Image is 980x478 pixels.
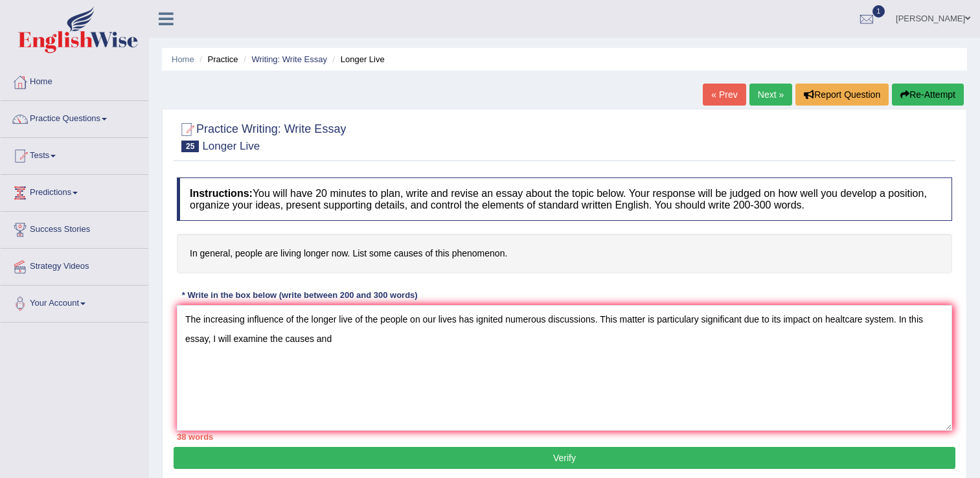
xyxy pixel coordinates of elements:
button: Re-Attempt [892,84,964,106]
a: Your Account [1,286,148,318]
a: Next » [749,84,792,106]
h4: You will have 20 minutes to plan, write and revise an essay about the topic below. Your response ... [177,177,952,221]
a: Writing: Write Essay [251,54,327,64]
li: Practice [196,53,238,65]
span: 25 [181,141,199,152]
a: « Prev [703,84,746,106]
span: 1 [872,5,885,17]
div: 38 words [177,431,952,443]
b: Instructions: [190,188,253,199]
small: Longer Live [202,140,260,152]
li: Longer Live [330,53,385,65]
a: Home [172,54,194,64]
a: Predictions [1,175,148,207]
a: Success Stories [1,212,148,244]
a: Strategy Videos [1,249,148,281]
a: Practice Questions [1,101,148,133]
h4: In general, people are living longer now. List some causes of this phenomenon. [177,234,952,273]
a: Home [1,64,148,97]
button: Report Question [795,84,889,106]
a: Tests [1,138,148,170]
h2: Practice Writing: Write Essay [177,120,346,152]
button: Verify [174,447,955,469]
div: * Write in the box below (write between 200 and 300 words) [177,290,422,302]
